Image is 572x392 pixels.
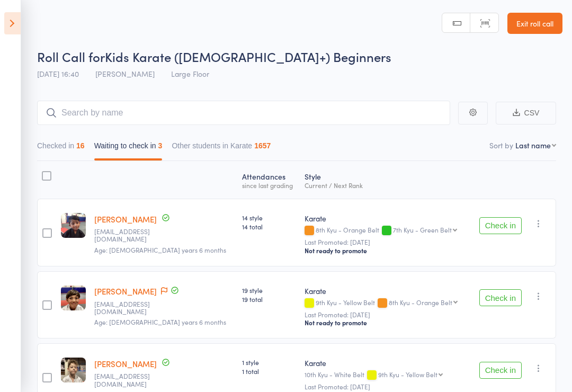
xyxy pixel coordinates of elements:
[172,136,271,161] button: Other students in Karate1657
[94,317,226,326] span: Age: [DEMOGRAPHIC_DATA] years 6 months
[242,295,296,304] span: 19 total
[393,226,452,233] div: 7th Kyu - Green Belt
[242,222,296,231] span: 14 total
[305,358,466,368] div: Karate
[94,213,157,225] a: [PERSON_NAME]
[305,226,466,235] div: 8th Kyu - Orange Belt
[94,136,163,161] button: Waiting to check in3
[61,358,86,382] img: image1754462008.png
[95,68,155,79] span: [PERSON_NAME]
[37,101,450,125] input: Search by name
[305,318,466,327] div: Not ready to promote
[94,300,163,316] small: esinclairwadham@kidsoutwest.org
[238,166,300,194] div: Atten­dances
[37,136,85,161] button: Checked in16
[254,141,271,150] div: 1657
[242,182,296,189] div: since last grading
[378,371,437,378] div: 9th Kyu - Yellow Belt
[305,238,466,246] small: Last Promoted: [DATE]
[61,213,86,238] img: image1644382961.png
[242,358,296,367] span: 1 style
[242,286,296,295] span: 19 style
[496,102,556,124] button: CSV
[61,286,86,310] img: image1731390072.png
[94,245,226,254] span: Age: [DEMOGRAPHIC_DATA] years 6 months
[242,213,296,222] span: 14 style
[479,289,522,306] button: Check in
[305,371,466,380] div: 10th Kyu - White Belt
[507,13,562,34] a: Exit roll call
[37,48,105,65] span: Roll Call for
[389,299,452,306] div: 8th Kyu - Orange Belt
[171,68,209,79] span: Large Floor
[94,286,157,297] a: [PERSON_NAME]
[305,213,466,224] div: Karate
[158,141,163,150] div: 3
[76,141,85,150] div: 16
[479,362,522,379] button: Check in
[94,358,157,369] a: [PERSON_NAME]
[305,182,466,189] div: Current / Next Rank
[305,246,466,255] div: Not ready to promote
[305,311,466,318] small: Last Promoted: [DATE]
[305,286,466,296] div: Karate
[94,228,163,243] small: chintcha2@gmail.com
[37,68,79,79] span: [DATE] 16:40
[305,299,466,308] div: 9th Kyu - Yellow Belt
[479,217,522,234] button: Check in
[489,140,513,150] label: Sort by
[305,383,466,390] small: Last Promoted: [DATE]
[515,140,551,150] div: Last name
[242,367,296,376] span: 1 total
[105,48,391,65] span: Kids Karate ([DEMOGRAPHIC_DATA]+) Beginners
[300,166,470,194] div: Style
[94,372,163,388] small: miaklly@yahoo.com.au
